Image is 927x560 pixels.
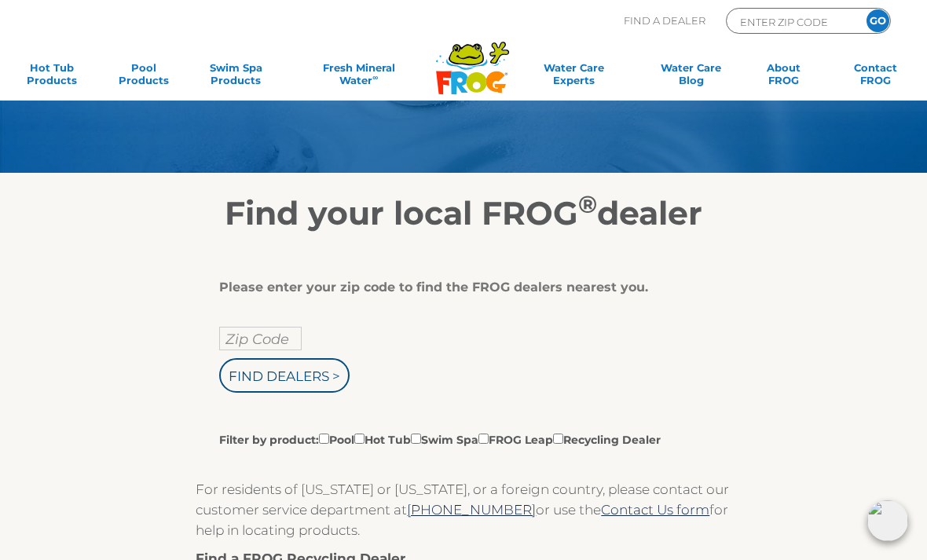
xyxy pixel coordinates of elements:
input: Filter by product:PoolHot TubSwim SpaFROG LeapRecycling Dealer [478,434,489,444]
p: For residents of [US_STATE] or [US_STATE], or a foreign country, please contact our customer serv... [196,479,731,540]
p: Find A Dealer [624,8,705,34]
a: Swim SpaProducts [200,61,272,93]
input: Filter by product:PoolHot TubSwim SpaFROG LeapRecycling Dealer [411,434,421,444]
a: [PHONE_NUMBER] [407,502,536,518]
h2: Find your local FROG dealer [62,193,865,232]
div: Please enter your zip code to find the FROG dealers nearest you. [219,280,695,295]
a: ContactFROG [840,61,911,93]
a: Water CareBlog [655,61,727,93]
a: Hot TubProducts [16,61,87,93]
a: PoolProducts [108,61,179,93]
input: Zip Code Form [738,13,845,31]
input: Filter by product:PoolHot TubSwim SpaFROG LeapRecycling Dealer [354,434,365,444]
sup: ® [578,189,597,219]
a: AboutFROG [748,61,819,93]
input: Find Dealers > [219,358,350,393]
label: Filter by product: Pool Hot Tub Swim Spa FROG Leap Recycling Dealer [219,430,661,448]
input: Filter by product:PoolHot TubSwim SpaFROG LeapRecycling Dealer [319,434,329,444]
a: Water CareExperts [513,61,635,93]
a: Contact Us form [601,502,709,518]
sup: ∞ [372,73,378,82]
input: GO [867,9,889,32]
a: Fresh MineralWater∞ [292,61,426,93]
img: openIcon [867,500,908,541]
input: Filter by product:PoolHot TubSwim SpaFROG LeapRecycling Dealer [553,434,563,444]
